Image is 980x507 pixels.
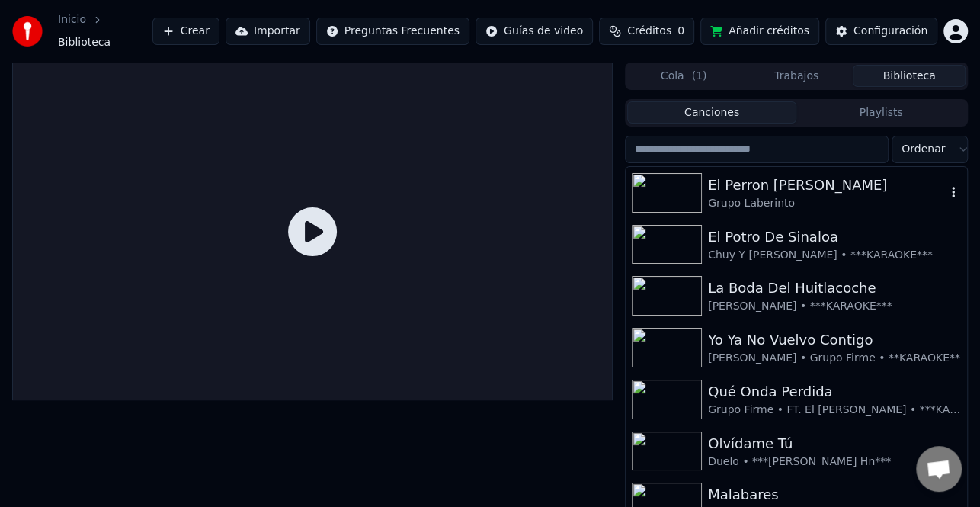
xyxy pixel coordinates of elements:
[708,433,961,454] div: Olvídame Tú
[853,24,927,39] div: Configuración
[12,16,43,47] img: youka
[708,248,961,263] div: Chuy Y [PERSON_NAME] • ***KARAOKE***
[796,101,966,124] button: Playlists
[708,351,961,366] div: [PERSON_NAME] • Grupo Firme • **KARAOKE**
[691,69,706,84] span: ( 1 )
[58,12,86,27] a: Inicio
[708,175,946,196] div: El Perron [PERSON_NAME]
[916,446,962,492] div: Chat abierto
[708,403,961,418] div: Grupo Firme • FT. El [PERSON_NAME] • ***KARAOKE***
[708,226,961,248] div: El Potro De Sinaloa
[902,142,945,157] span: Ordenar
[708,278,961,299] div: La Boda Del Huitlacoche
[708,196,946,211] div: Grupo Laberinto
[700,18,819,45] button: Añadir créditos
[476,18,593,45] button: Guías de video
[708,329,961,351] div: Yo Ya No Vuelvo Contigo
[152,18,219,45] button: Crear
[708,484,961,505] div: Malabares
[825,18,937,45] button: Configuración
[627,24,671,39] span: Créditos
[58,12,152,50] nav: breadcrumb
[708,381,961,403] div: Qué Onda Perdida
[677,24,684,39] span: 0
[599,18,694,45] button: Créditos0
[740,65,853,87] button: Trabajos
[226,18,310,45] button: Importar
[316,18,469,45] button: Preguntas Frecuentes
[853,65,966,87] button: Biblioteca
[58,35,110,50] span: Biblioteca
[708,454,961,470] div: Duelo • ***[PERSON_NAME] Hn***
[627,65,740,87] button: Cola
[627,101,796,124] button: Canciones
